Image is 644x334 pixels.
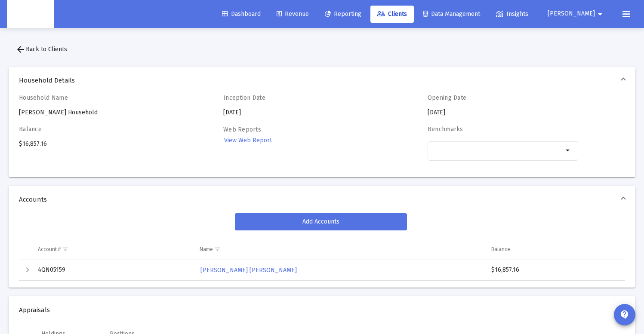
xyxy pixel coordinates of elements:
span: Dashboard [222,10,261,18]
span: Accounts [19,195,622,204]
a: Clients [370,6,414,23]
div: [PERSON_NAME] Household [19,94,169,117]
mat-expansion-panel-header: Accounts [9,186,635,213]
div: Household Details [9,94,635,177]
div: [DATE] [428,94,578,117]
label: Web Reports [223,126,261,133]
mat-chip-list: Selection [432,145,563,156]
div: Balance [491,246,510,253]
span: Data Management [423,10,480,18]
span: Household Details [19,76,622,85]
span: Clients [377,10,407,18]
button: Add Accounts [235,213,407,230]
span: Show filter options for column 'Account #' [62,246,68,252]
mat-expansion-panel-header: Household Details [9,67,635,94]
div: Name [200,246,213,253]
button: [PERSON_NAME] [537,5,616,22]
mat-icon: arrow_drop_down [595,6,605,23]
span: Revenue [277,10,309,18]
h4: Inception Date [223,94,374,101]
span: Back to Clients [15,46,67,53]
a: Reporting [318,6,368,23]
button: Back to Clients [9,41,74,58]
div: Data grid [19,239,625,281]
mat-icon: arrow_drop_down [563,145,573,156]
a: [PERSON_NAME] [PERSON_NAME] [200,264,298,276]
span: Show filter options for column 'Name' [214,246,221,252]
td: Expand [19,260,32,281]
span: [PERSON_NAME] [548,10,595,18]
mat-icon: contact_support [619,309,630,320]
div: $16,857.16 [491,266,617,274]
h4: Benchmarks [428,126,578,133]
td: 4QN05159 [32,260,194,281]
div: [DATE] [223,94,374,117]
h4: Opening Date [428,94,578,101]
a: Data Management [416,6,487,23]
h4: Balance [19,126,169,133]
div: Accounts [9,213,635,288]
a: Insights [489,6,535,23]
span: Add Accounts [302,218,339,225]
td: Column Account # [32,239,194,260]
span: Insights [496,10,528,18]
td: Column Balance [485,239,625,260]
img: Dashboard [13,6,48,23]
a: Dashboard [215,6,268,23]
h4: Household Name [19,94,169,101]
span: Reporting [325,10,361,18]
a: Revenue [270,6,316,23]
div: $16,857.16 [19,126,169,170]
mat-icon: arrow_back [15,44,26,55]
a: View Web Report [223,134,273,147]
span: View Web Report [224,137,272,144]
span: [PERSON_NAME] [PERSON_NAME] [200,267,297,274]
mat-expansion-panel-header: Appraisals [9,296,635,324]
span: Appraisals [19,306,622,314]
div: Account # [38,246,61,253]
td: Column Name [194,239,485,260]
